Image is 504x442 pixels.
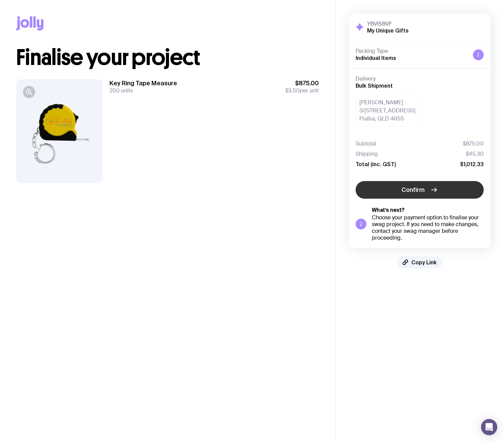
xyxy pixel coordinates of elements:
[356,83,393,89] span: Bulk Shipment
[367,20,409,27] h3: YBVI5BVF
[481,419,497,435] div: Open Intercom Messenger
[463,140,484,147] span: $875.00
[466,151,484,157] span: $45.30
[356,151,378,157] span: Shipping
[356,140,376,147] span: Subtotal
[110,87,133,94] span: 250 units
[367,27,409,34] h2: My Unique Gifts
[356,48,467,54] h4: Packing Type
[356,161,396,168] span: Total (inc. GST)
[285,87,300,94] span: $3.50
[460,161,484,168] span: $1,012.33
[285,79,319,87] span: $875.00
[372,214,484,241] div: Choose your payment option to finalise your swag project. If you need to make changes, contact yo...
[110,79,177,87] h3: Key Ring Tape Measure
[356,181,484,199] button: Confirm
[356,95,419,127] div: [PERSON_NAME] 3/[STREET_ADDRESS] Pialba, QLD 4655
[356,55,396,61] span: Individual Items
[402,186,425,194] span: Confirm
[372,207,484,214] h5: What’s next?
[411,259,437,266] span: Copy Link
[16,47,319,68] h1: Finalise your project
[356,75,484,82] h4: Delivery
[285,87,319,94] span: per unit
[397,256,442,268] button: Copy Link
